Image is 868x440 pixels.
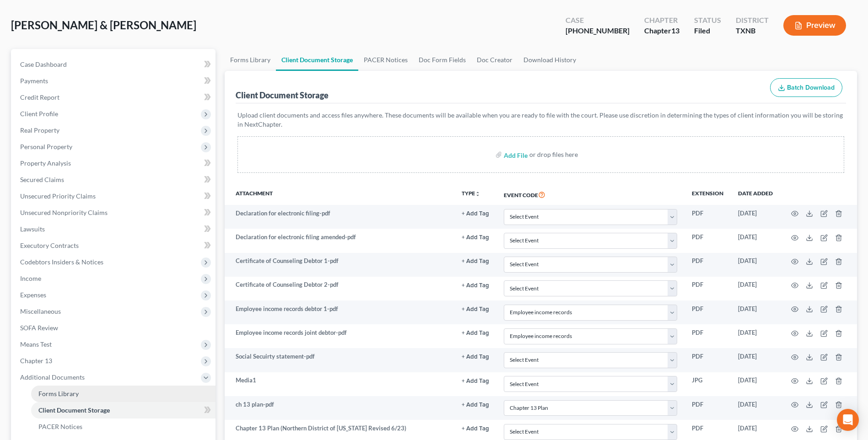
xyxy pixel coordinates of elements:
[13,221,216,237] a: Lawsuits
[731,277,780,300] td: [DATE]
[462,257,489,265] a: + Add Tag
[20,60,67,68] span: Case Dashboard
[20,93,59,101] span: Credit Report
[20,241,79,249] span: Executory Contracts
[731,253,780,277] td: [DATE]
[566,26,630,36] div: [PHONE_NUMBER]
[770,78,842,97] button: Batch Download
[13,155,216,172] a: Property Analysis
[731,324,780,348] td: [DATE]
[462,306,489,312] button: + Add Tag
[685,396,731,420] td: PDF
[462,209,489,218] a: + Add Tag
[225,253,454,277] td: Certificate of Counseling Debtor 1-pdf
[685,300,731,324] td: PDF
[20,357,52,365] span: Chapter 13
[225,277,454,300] td: Certificate of Counseling Debtor 2-pdf
[462,330,489,336] button: + Add Tag
[225,49,276,71] a: Forms Library
[496,184,685,205] th: Event Code
[685,324,731,348] td: PDF
[685,348,731,372] td: PDF
[13,172,216,188] a: Secured Claims
[13,237,216,254] a: Executory Contracts
[783,15,846,36] button: Preview
[225,184,454,205] th: Attachment
[276,49,358,71] a: Client Document Storage
[671,26,679,35] span: 13
[20,143,72,150] span: Personal Property
[462,280,489,289] a: + Add Tag
[736,26,769,36] div: TXNB
[685,277,731,300] td: PDF
[225,229,454,252] td: Declaration for electronic filing amended-pdf
[731,348,780,372] td: [DATE]
[685,229,731,252] td: PDF
[731,205,780,229] td: [DATE]
[225,324,454,348] td: Employee income records joint debtor-pdf
[20,291,46,299] span: Expenses
[13,204,216,221] a: Unsecured Nonpriority Claims
[529,150,578,159] div: or drop files here
[462,424,489,433] a: + Add Tag
[731,372,780,396] td: [DATE]
[731,184,780,205] th: Date added
[20,110,58,118] span: Client Profile
[518,49,582,71] a: Download History
[20,324,58,332] span: SOFA Review
[20,176,64,183] span: Secured Claims
[225,300,454,324] td: Employee income records debtor 1-pdf
[731,300,780,324] td: [DATE]
[20,209,108,216] span: Unsecured Nonpriority Claims
[736,15,769,26] div: District
[731,396,780,420] td: [DATE]
[20,340,52,348] span: Means Test
[462,354,489,360] button: + Add Tag
[38,423,82,430] span: PACER Notices
[13,89,216,106] a: Credit Report
[13,320,216,336] a: SOFA Review
[13,188,216,204] a: Unsecured Priority Claims
[644,26,679,36] div: Chapter
[462,376,489,385] a: + Add Tag
[462,426,489,432] button: + Add Tag
[685,184,731,205] th: Extension
[462,235,489,241] button: + Add Tag
[237,111,844,129] p: Upload client documents and access files anywhere. These documents will be available when you are...
[462,378,489,384] button: + Add Tag
[236,90,329,101] div: Client Document Storage
[731,229,780,252] td: [DATE]
[462,258,489,264] button: + Add Tag
[31,386,216,402] a: Forms Library
[462,211,489,217] button: + Add Tag
[358,49,413,71] a: PACER Notices
[225,396,454,420] td: ch 13 plan-pdf
[225,205,454,229] td: Declaration for electronic filing-pdf
[31,419,216,435] a: PACER Notices
[462,191,480,197] button: TYPEunfold_more
[685,253,731,277] td: PDF
[20,126,59,134] span: Real Property
[685,372,731,396] td: JPG
[462,352,489,361] a: + Add Tag
[20,192,96,200] span: Unsecured Priority Claims
[471,49,518,71] a: Doc Creator
[462,283,489,289] button: + Add Tag
[462,305,489,313] a: + Add Tag
[20,274,41,282] span: Income
[462,233,489,241] a: + Add Tag
[462,402,489,408] button: + Add Tag
[38,406,110,414] span: Client Document Storage
[462,400,489,409] a: + Add Tag
[20,373,85,381] span: Additional Documents
[685,205,731,229] td: PDF
[31,402,216,419] a: Client Document Storage
[225,372,454,396] td: Media1
[475,191,480,197] i: unfold_more
[644,15,679,26] div: Chapter
[694,26,721,36] div: Filed
[566,15,630,26] div: Case
[11,18,196,32] span: [PERSON_NAME] & [PERSON_NAME]
[413,49,471,71] a: Doc Form Fields
[20,225,45,233] span: Lawsuits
